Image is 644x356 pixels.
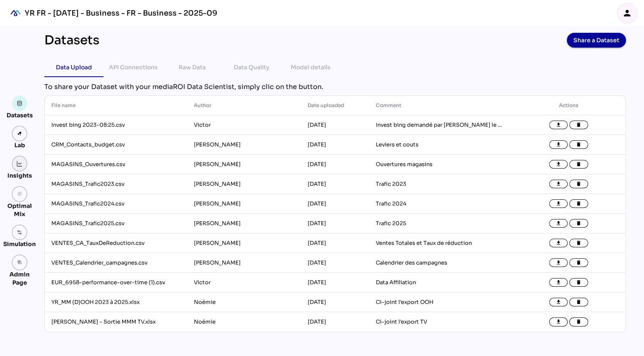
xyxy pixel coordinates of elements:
[622,8,632,18] i: person
[17,161,23,167] img: graph.svg
[301,135,369,155] td: [DATE]
[187,292,301,312] td: Noémie
[17,260,23,265] i: admin_panel_settings
[556,299,561,305] i: file_download
[44,82,626,92] div: To share your Dataset with your mediaROI Data Scientist, simply clic on the button.
[556,280,561,285] i: file_download
[301,174,369,194] td: [DATE]
[573,34,619,46] span: Share a Dataset
[556,319,561,325] i: file_download
[7,171,32,180] div: Insights
[369,214,512,233] td: Trafic 2025
[576,201,582,207] i: delete
[301,233,369,253] td: [DATE]
[45,155,187,174] td: MAGASINS_Ouvertures.csv
[301,253,369,273] td: [DATE]
[576,280,582,285] i: delete
[17,131,23,137] img: lab.svg
[301,115,369,135] td: [DATE]
[576,221,582,226] i: delete
[556,162,561,167] i: file_download
[576,122,582,128] i: delete
[556,201,561,207] i: file_download
[301,96,369,115] th: Date uploaded
[369,312,512,332] td: Ci-joint l'export TV
[291,62,331,72] div: Model details
[556,221,561,226] i: file_download
[556,122,561,128] i: file_download
[556,142,561,148] i: file_download
[187,233,301,253] td: [PERSON_NAME]
[45,214,187,233] td: MAGASINS_Trafic2025.csv
[187,174,301,194] td: [PERSON_NAME]
[3,240,36,248] div: Simulation
[567,33,626,48] button: Share a Dataset
[576,162,582,167] i: delete
[576,319,582,325] i: delete
[45,194,187,214] td: MAGASINS_Trafic2024.csv
[25,8,217,18] div: YR FR - [DATE] - Business - FR - Business - 2025-09
[576,181,582,187] i: delete
[234,62,269,72] div: Data Quality
[369,292,512,312] td: Ci-joint l'export OOH
[369,273,512,292] td: Data Affiliation
[301,273,369,292] td: [DATE]
[187,312,301,332] td: Noémie
[17,230,23,235] img: settings.svg
[576,240,582,246] i: delete
[301,155,369,174] td: [DATE]
[45,253,187,273] td: VENTES_Calendrier_campagnes.csv
[45,96,187,115] th: File name
[3,270,36,287] div: Admin Page
[187,214,301,233] td: [PERSON_NAME]
[3,202,36,218] div: Optimal Mix
[369,233,512,253] td: Ventes Totales et Taux de réduction
[369,135,512,155] td: Leviers et couts
[45,292,187,312] td: YR_MM (D)OOH 2023 à 2025.xlsx
[187,273,301,292] td: Victor
[45,174,187,194] td: MAGASINS_Trafic2023.csv
[7,4,25,22] div: mediaROI
[45,233,187,253] td: VENTES_CA_TauxDeReduction.csv
[576,142,582,148] i: delete
[45,135,187,155] td: CRM_Contacts_budget.csv
[301,292,369,312] td: [DATE]
[369,115,512,135] td: Invest bing demandé par [PERSON_NAME] le 04/09
[556,181,561,187] i: file_download
[369,194,512,214] td: Trafic 2024
[44,33,99,48] div: Datasets
[556,240,561,246] i: file_download
[301,312,369,332] td: [DATE]
[179,62,206,72] div: Raw Data
[56,62,92,72] div: Data Upload
[109,62,158,72] div: API Connections
[45,312,187,332] td: [PERSON_NAME] - Sortie MMM TV.xlsx
[17,100,23,106] img: data.svg
[556,260,561,266] i: file_download
[45,273,187,292] td: EUR_6958-performance-over-time (1).csv
[187,194,301,214] td: [PERSON_NAME]
[576,299,582,305] i: delete
[45,115,187,135] td: Invest bing 2023-08:25.csv
[301,194,369,214] td: [DATE]
[512,96,626,115] th: Actions
[187,253,301,273] td: [PERSON_NAME]
[369,155,512,174] td: Ouvertures magasins
[369,174,512,194] td: Trafic 2023
[7,111,33,119] div: Datasets
[187,135,301,155] td: [PERSON_NAME]
[187,96,301,115] th: Author
[369,96,512,115] th: Comment
[301,214,369,233] td: [DATE]
[187,115,301,135] td: Victor
[17,191,23,197] i: grain
[11,141,29,149] div: Lab
[369,253,512,273] td: Calendrier des campagnes
[187,155,301,174] td: [PERSON_NAME]
[576,260,582,266] i: delete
